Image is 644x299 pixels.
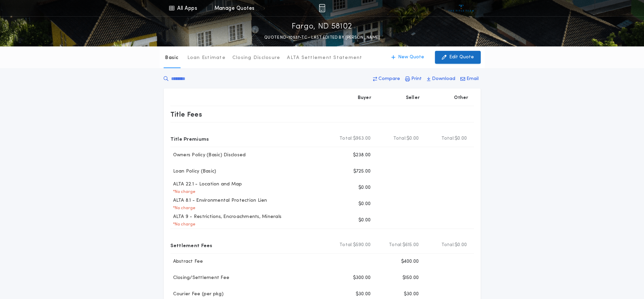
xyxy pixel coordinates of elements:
[187,55,226,61] p: Loan Estimate
[170,291,224,298] p: Courier Fee (per pkg)
[319,4,325,12] img: img
[170,152,246,159] p: Owners Policy (Basic) Disclosed
[393,135,407,142] b: Total:
[170,133,209,144] p: Title Premiums
[170,197,267,204] p: ALTA 8.1 - Environmental Protection Lien
[232,55,281,61] p: Closing Disclosure
[170,109,202,120] p: Title Fees
[454,95,468,101] p: Other
[170,181,242,188] p: ALTA 22.1 - Location and Map
[407,135,419,142] span: $0.00
[170,168,216,175] p: Loan Policy (Basic)
[435,51,481,64] button: Edit Quote
[165,55,179,61] p: Basic
[170,275,230,281] p: Closing/Settlement Fee
[358,201,371,207] p: $0.00
[358,184,371,191] p: $0.00
[402,275,419,281] p: $150.00
[264,34,380,41] p: QUOTE ND-10537-TC - LAST EDITED BY [PERSON_NAME]
[170,205,196,211] p: * No charge
[356,291,371,298] p: $30.00
[466,76,479,82] p: Email
[358,217,371,224] p: $0.00
[458,73,481,85] button: Email
[358,95,371,101] p: Buyer
[455,135,467,142] span: $0.00
[353,275,371,281] p: $300.00
[449,5,474,12] img: vs-icon
[339,135,353,142] b: Total:
[398,54,424,61] p: New Quote
[292,21,352,32] p: Fargo, ND 58102
[287,55,362,61] p: ALTA Settlement Statement
[339,242,353,248] b: Total:
[170,258,203,265] p: Abstract Fee
[385,51,431,64] button: New Quote
[441,135,455,142] b: Total:
[170,214,282,220] p: ALTA 9 - Restrictions, Encroachments, Minerals
[411,76,422,82] p: Print
[389,242,402,248] b: Total:
[449,54,474,61] p: Edit Quote
[353,152,371,159] p: $238.00
[425,73,457,85] button: Download
[170,222,196,227] p: * No charge
[432,76,455,82] p: Download
[353,168,371,175] p: $725.00
[404,291,419,298] p: $30.00
[406,95,420,101] p: Seller
[401,258,419,265] p: $400.00
[455,242,467,248] span: $0.00
[402,242,419,248] span: $615.00
[441,242,455,248] b: Total:
[353,242,371,248] span: $590.00
[371,73,402,85] button: Compare
[378,76,400,82] p: Compare
[403,73,424,85] button: Print
[353,135,371,142] span: $963.00
[170,189,196,195] p: * No charge
[170,240,212,251] p: Settlement Fees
